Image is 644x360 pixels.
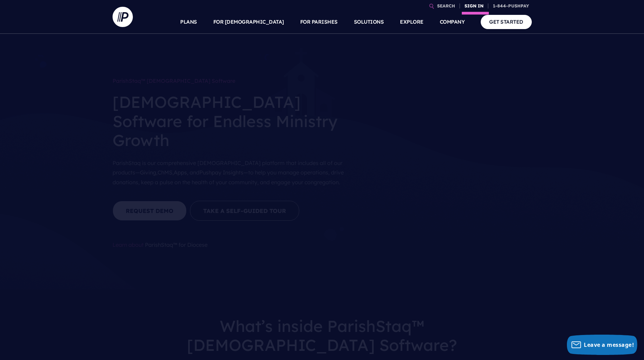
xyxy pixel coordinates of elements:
[180,10,197,34] a: PLANS
[584,341,634,349] span: Leave a message!
[354,10,384,34] a: SOLUTIONS
[300,10,338,34] a: FOR PARISHES
[440,10,465,34] a: COMPANY
[213,10,284,34] a: FOR [DEMOGRAPHIC_DATA]
[567,335,637,355] button: Leave a message!
[400,10,424,34] a: EXPLORE
[481,15,532,29] a: GET STARTED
